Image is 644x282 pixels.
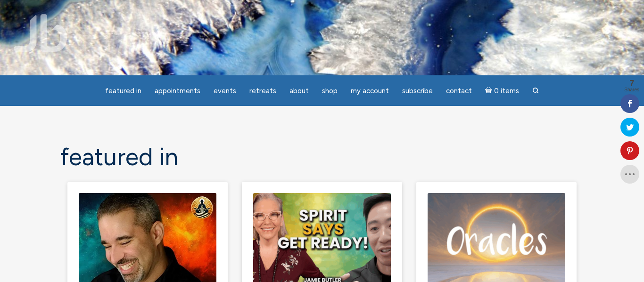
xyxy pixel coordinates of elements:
[402,87,433,95] span: Subscribe
[149,82,206,100] a: Appointments
[316,82,343,100] a: Shop
[60,144,584,170] h1: featured in
[249,87,276,95] span: Retreats
[345,82,395,100] a: My Account
[485,87,494,95] i: Cart
[440,82,478,100] a: Contact
[284,82,314,100] a: About
[244,82,282,100] a: Retreats
[479,81,525,100] a: Cart0 items
[14,14,67,52] img: Jamie Butler. The Everyday Medium
[446,87,472,95] span: Contact
[351,87,389,95] span: My Account
[214,87,236,95] span: Events
[624,79,639,88] span: 7
[322,87,338,95] span: Shop
[494,88,519,95] span: 0 items
[99,82,147,100] a: featured in
[208,82,242,100] a: Events
[105,87,141,95] span: featured in
[155,87,200,95] span: Appointments
[289,87,309,95] span: About
[396,82,438,100] a: Subscribe
[624,88,639,92] span: Shares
